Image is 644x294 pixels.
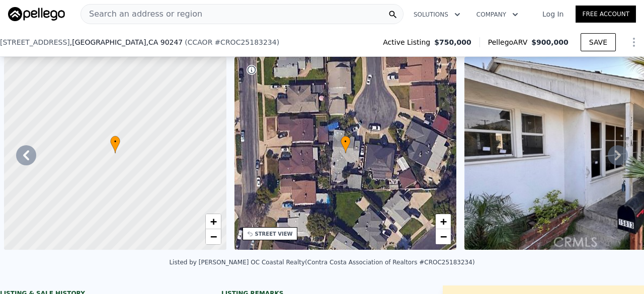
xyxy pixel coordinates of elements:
div: Listed by [PERSON_NAME] OC Coastal Realty (Contra Costa Association of Realtors #CROC25183234) [169,259,474,266]
button: SAVE [581,33,616,51]
span: • [110,137,120,146]
div: STREET VIEW [255,230,293,238]
span: • [341,137,351,146]
img: Pellego [8,7,65,21]
a: Log In [530,9,576,19]
a: Zoom out [436,229,451,244]
span: # CROC25183234 [214,38,276,46]
span: , CA 90247 [146,38,183,46]
button: Show Options [624,32,644,52]
span: Search an address or region [81,8,202,20]
div: • [341,136,351,153]
div: • [110,136,120,153]
span: CCAOR [188,38,213,46]
button: Solutions [406,6,468,24]
a: Zoom in [206,214,221,229]
a: Zoom out [206,229,221,244]
div: ( ) [185,37,279,47]
span: − [440,230,447,243]
span: + [210,215,216,228]
span: , [GEOGRAPHIC_DATA] [70,37,183,47]
span: − [210,230,216,243]
button: Company [468,6,526,24]
span: Active Listing [383,37,434,47]
a: Free Account [576,6,636,23]
span: + [440,215,447,228]
span: Pellego ARV [488,37,532,47]
span: $900,000 [531,38,569,46]
a: Zoom in [436,214,451,229]
span: $750,000 [434,37,471,47]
